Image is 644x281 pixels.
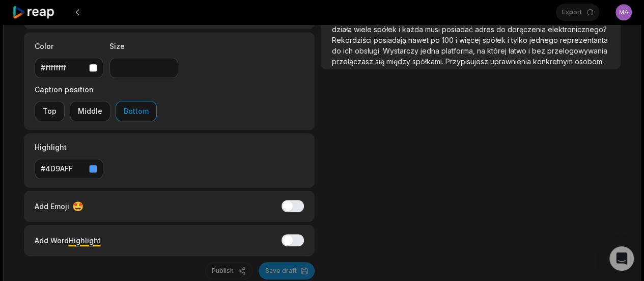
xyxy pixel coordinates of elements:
span: jedna [420,46,441,55]
span: spółkami. [412,57,445,66]
span: konkretnym [533,57,574,66]
span: bez [531,46,547,55]
span: posiadają [373,36,408,44]
span: Highlight [69,236,101,245]
button: Publish [205,262,253,279]
span: musi [425,25,441,34]
span: się [375,57,386,66]
button: Bottom [116,101,157,121]
label: Size [109,41,178,52]
span: po [430,36,441,44]
label: Highlight [35,142,103,152]
div: #4D9AFF [41,163,85,174]
span: tylko [511,36,529,44]
span: więcej [459,36,482,44]
span: obsługi. [354,46,382,55]
span: elektronicznego? [547,25,606,34]
label: Caption position [35,84,157,95]
span: posiadać [441,25,474,34]
div: Open Intercom Messenger [609,246,634,271]
span: przełączasz [331,57,375,66]
span: i [398,25,402,34]
span: między [386,57,412,66]
span: przelogowywania [547,46,607,55]
span: 🤩 [72,199,83,213]
button: #ffffffff [35,58,103,78]
span: doręczenia [507,25,547,34]
span: działa [331,25,353,34]
span: i [455,36,459,44]
span: Add Emoji [35,201,69,212]
span: do [331,46,343,55]
span: platforma, [441,46,477,55]
span: na [477,46,487,55]
button: Middle [70,101,110,121]
span: 100 [441,36,455,44]
button: #4D9AFF [35,159,103,179]
span: spółek [482,36,507,44]
span: Przypisujesz [445,57,490,66]
button: Top [35,101,65,121]
span: ich [343,46,354,55]
span: wiele [353,25,373,34]
span: reprezentanta [559,36,607,44]
span: do [496,25,507,34]
div: Add Word [35,234,101,247]
label: Color [35,41,103,52]
span: Rekordziści [331,36,373,44]
span: nawet [408,36,430,44]
span: każda [402,25,425,34]
span: której [487,46,508,55]
span: i [507,36,511,44]
span: adres [474,25,496,34]
span: jednego [529,36,559,44]
span: uprawnienia [490,57,533,66]
span: Wystarczy [382,46,420,55]
span: osobom. [574,57,603,66]
div: #ffffffff [41,62,85,73]
span: i [528,46,531,55]
span: łatwo [508,46,528,55]
span: spółek [373,25,398,34]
